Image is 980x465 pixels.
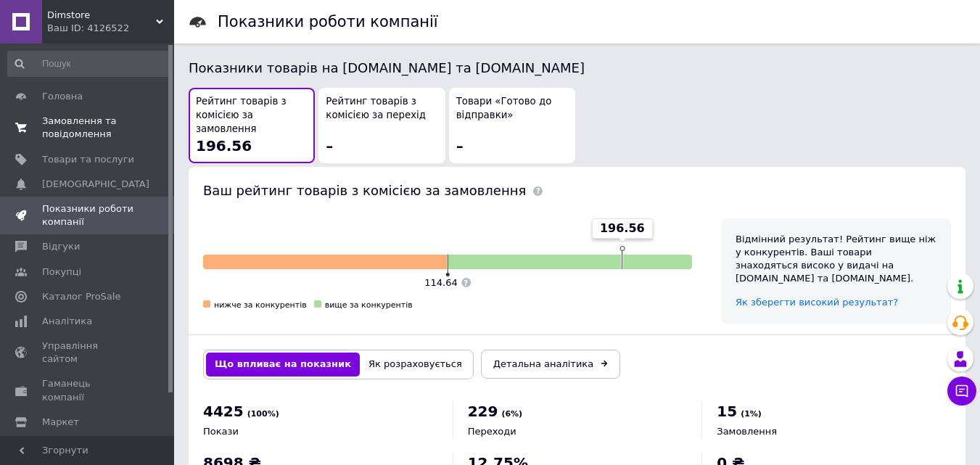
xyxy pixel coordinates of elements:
[203,426,239,437] span: Покази
[42,416,79,429] span: Маркет
[42,115,134,141] span: Замовлення та повідомлення
[741,409,762,419] span: (1%)
[449,88,575,163] button: Товари «Готово до відправки»–
[360,353,471,376] button: Як розраховується
[247,409,279,419] span: (100%)
[717,403,737,420] span: 15
[42,340,134,366] span: Управління сайтом
[326,95,437,122] span: Рейтинг товарів з комісією за перехід
[42,290,120,303] span: Каталог ProSale
[717,426,777,437] span: Замовлення
[47,22,174,35] div: Ваш ID: 4126522
[42,153,134,166] span: Товари та послуги
[203,403,244,420] span: 4425
[196,137,252,155] span: 196.56
[42,178,149,191] span: [DEMOGRAPHIC_DATA]
[214,300,307,310] span: нижче за конкурентів
[42,90,83,103] span: Головна
[325,300,413,310] span: вище за конкурентів
[218,13,438,30] h1: Показники роботи компанії
[7,51,171,77] input: Пошук
[468,426,516,437] span: Переходи
[456,95,568,122] span: Товари «Готово до відправки»
[318,88,445,163] button: Рейтинг товарів з комісією за перехід–
[42,202,134,229] span: Показники роботи компанії
[501,409,522,419] span: (6%)
[42,315,92,328] span: Аналітика
[189,60,585,75] span: Показники товарів на [DOMAIN_NAME] та [DOMAIN_NAME]
[468,403,498,420] span: 229
[42,266,81,279] span: Покупці
[736,297,898,308] a: Як зберегти високий результат?
[947,376,976,406] button: Чат з покупцем
[203,183,526,198] span: Ваш рейтинг товарів з комісією за замовлення
[42,240,80,253] span: Відгуки
[736,233,936,286] div: Відмінний результат! Рейтинг вище ніж у конкурентів. Ваші товари знаходяться високо у видачі на [...
[600,221,645,236] span: 196.56
[481,350,620,379] a: Детальна аналітика
[42,377,134,403] span: Гаманець компанії
[189,88,315,163] button: Рейтинг товарів з комісією за замовлення196.56
[326,137,333,155] span: –
[424,277,458,288] span: 114.64
[196,95,308,136] span: Рейтинг товарів з комісією за замовлення
[206,353,360,376] button: Що впливає на показник
[47,9,156,22] span: Dimstore
[456,137,464,155] span: –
